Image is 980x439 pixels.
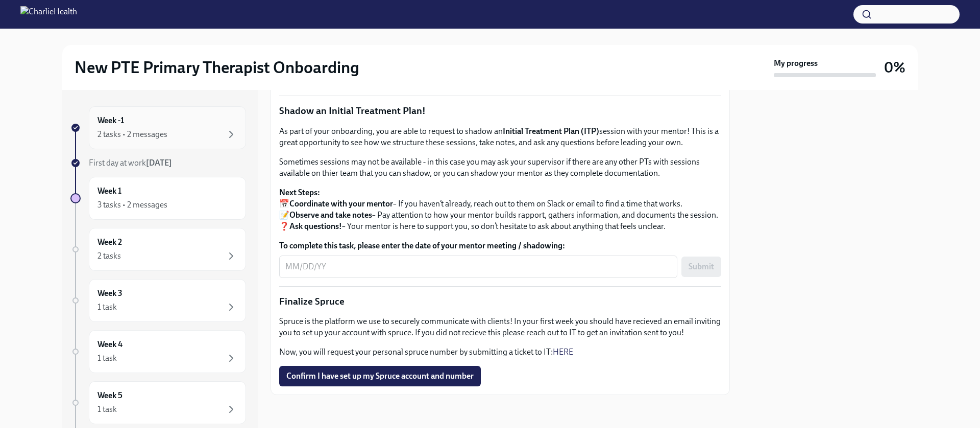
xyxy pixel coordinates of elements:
a: Week -12 tasks • 2 messages [70,106,246,149]
div: 2 tasks [97,250,121,262]
h6: Week 1 [97,186,121,197]
strong: [DATE] [146,158,172,168]
a: Week 13 tasks • 2 messages [70,177,246,220]
p: Sometimes sessions may not be available - in this case you may ask your supervisor if there are a... [279,156,721,179]
div: 1 task [97,353,117,364]
a: First day at work[DATE] [70,157,246,169]
div: 3 tasks • 2 messages [97,199,167,211]
label: To complete this task, please enter the date of your mentor meeting / shadowing: [279,240,721,251]
span: First day at work [89,158,172,168]
h6: Week 3 [97,288,122,299]
strong: Next Steps: [279,188,320,197]
a: Week 41 task [70,330,246,373]
p: Now, you will request your personal spruce number by submitting a ticket to IT: [279,346,721,358]
p: 📅 – If you haven’t already, reach out to them on Slack or email to find a time that works. 📝 – Pa... [279,187,721,232]
a: Week 31 task [70,279,246,322]
h6: Week -1 [97,115,124,126]
h6: Week 2 [97,237,122,248]
h6: Week 5 [97,390,122,401]
div: 1 task [97,404,117,415]
strong: Ask questions! [289,221,342,231]
span: Confirm I have set up my Spruce account and number [286,371,474,381]
p: Spruce is the platform we use to securely communicate with clients! In your first week you should... [279,316,721,338]
a: HERE [553,347,573,357]
div: 2 tasks • 2 messages [97,129,167,140]
strong: My progress [774,58,818,69]
p: Shadow an Initial Treatment Plan! [279,104,721,118]
h2: New PTE Primary Therapist Onboarding [75,57,359,78]
a: Week 51 task [70,381,246,424]
strong: Coordinate with your mentor [289,199,393,209]
a: Week 22 tasks [70,228,246,271]
div: 1 task [97,302,117,313]
p: Finalize Spruce [279,295,721,308]
h3: 0% [884,58,905,77]
strong: Initial Treatment Plan (ITP) [503,126,599,136]
button: Confirm I have set up my Spruce account and number [279,366,481,386]
strong: Observe and take notes [289,210,372,220]
p: As part of your onboarding, you are able to request to shadow an session with your mentor! This i... [279,126,721,148]
h6: Week 4 [97,339,122,350]
img: CharlieHealth [20,6,77,22]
